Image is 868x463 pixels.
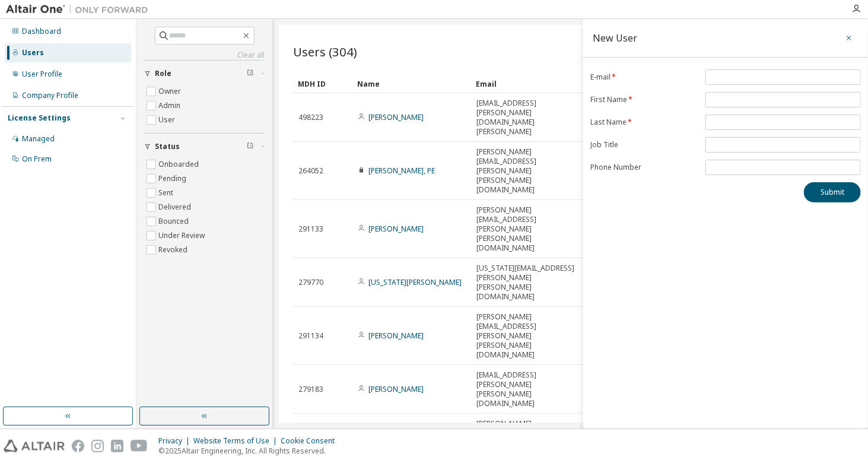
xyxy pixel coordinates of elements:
label: Owner [158,84,183,99]
div: Company Profile [22,91,78,100]
a: Clear all [144,50,265,60]
span: [US_STATE][EMAIL_ADDRESS][PERSON_NAME][PERSON_NAME][DOMAIN_NAME] [476,264,584,302]
label: Delivered [158,200,193,214]
div: MDH ID [298,74,348,93]
label: Pending [158,172,189,186]
p: © 2025 Altair Engineering, Inc. All Rights Reserved. [158,446,342,456]
a: [US_STATE][PERSON_NAME] [368,277,462,287]
label: First Name [590,95,698,104]
span: 264052 [298,166,323,176]
label: Last Name [590,118,698,127]
div: Privacy [158,436,193,446]
span: 279183 [298,385,323,394]
button: Role [144,61,265,87]
img: youtube.svg [131,440,148,452]
span: Users (304) [293,43,357,60]
span: [PERSON_NAME][EMAIL_ADDRESS][PERSON_NAME][PERSON_NAME][DOMAIN_NAME] [476,147,584,195]
div: Cookie Consent [281,436,342,446]
a: [PERSON_NAME] [368,112,424,122]
img: altair_logo.svg [4,440,65,452]
a: [PERSON_NAME] [368,384,424,394]
label: Under Review [158,229,207,243]
span: Role [155,69,171,78]
label: User [158,113,177,127]
div: User Profile [22,69,62,79]
span: [EMAIL_ADDRESS][PERSON_NAME][DOMAIN_NAME][PERSON_NAME] [476,99,584,137]
span: 279770 [298,278,323,287]
span: [EMAIL_ADDRESS][PERSON_NAME][PERSON_NAME][DOMAIN_NAME] [476,370,584,408]
span: 498223 [298,113,323,122]
div: New User [593,33,637,43]
a: [PERSON_NAME] [368,224,424,234]
span: [PERSON_NAME][EMAIL_ADDRESS][PERSON_NAME][PERSON_NAME][DOMAIN_NAME] [476,205,584,253]
label: Bounced [158,214,191,229]
div: Website Terms of Use [193,436,281,446]
span: Clear filter [247,69,254,78]
div: License Settings [8,113,71,123]
div: Email [476,74,585,93]
label: Admin [158,99,183,113]
img: instagram.svg [91,440,104,452]
a: [PERSON_NAME], PE [368,166,435,176]
div: Dashboard [22,27,61,36]
div: Managed [22,134,55,144]
span: 291133 [298,224,323,234]
label: Sent [158,186,176,200]
span: Status [155,142,180,151]
img: linkedin.svg [111,440,123,452]
span: 291134 [298,331,323,341]
span: [PERSON_NAME][EMAIL_ADDRESS][PERSON_NAME][PERSON_NAME][DOMAIN_NAME] [476,312,584,360]
button: Status [144,134,265,160]
img: facebook.svg [72,440,84,452]
a: [PERSON_NAME] [368,331,424,341]
div: Users [22,48,44,58]
img: Altair One [6,4,154,15]
label: E-mail [590,72,698,82]
label: Phone Number [590,163,698,172]
button: Submit [804,182,861,202]
div: On Prem [22,154,52,164]
span: Clear filter [247,142,254,151]
label: Job Title [590,140,698,150]
label: Onboarded [158,157,201,172]
div: Name [357,74,466,93]
label: Revoked [158,243,190,257]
